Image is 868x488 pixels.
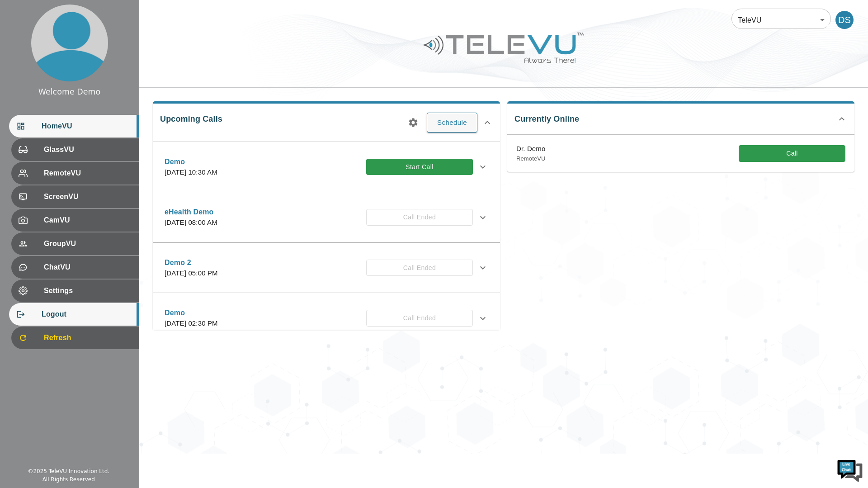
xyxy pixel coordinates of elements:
p: Dr. Demo [516,144,546,154]
p: Demo [165,308,218,318]
div: CamVU [11,209,139,232]
div: ChatVU [11,256,139,279]
p: [DATE] 02:30 PM [165,318,218,329]
button: Schedule [427,113,477,133]
p: RemoteVU [516,154,546,163]
div: eHealth Demo[DATE] 08:00 AMCall Ended [157,201,495,233]
span: Refresh [44,332,132,343]
p: [DATE] 05:00 PM [165,268,218,279]
img: d_736959983_company_1615157101543_736959983 [15,42,38,65]
span: HomeVU [42,121,132,132]
span: We're online! [52,114,125,205]
span: GroupVU [44,238,132,249]
div: All Rights Reserved [42,475,95,483]
p: [DATE] 08:00 AM [165,218,217,228]
p: Demo [165,156,217,167]
div: © 2025 TeleVU Innovation Ltd. [28,467,109,475]
span: Settings [44,285,132,296]
div: GlassVU [11,138,139,161]
button: Call [739,145,845,162]
div: HomeVU [9,115,139,137]
textarea: Type your message and hit 'Enter' [5,247,172,279]
div: Refresh [11,327,139,349]
button: Start Call [366,159,473,175]
div: Demo[DATE] 02:30 PMCall Ended [157,302,495,334]
div: Demo 2[DATE] 05:00 PMCall Ended [157,252,495,284]
div: Demo[DATE] 10:30 AMStart Call [157,151,495,183]
div: TeleVU [731,7,831,33]
div: Settings [11,280,139,302]
div: DS [835,11,854,29]
p: Demo 2 [165,257,218,268]
div: ScreenVU [11,185,139,208]
img: profile.png [31,5,108,81]
span: ChatVU [44,262,132,273]
p: eHealth Demo [165,207,217,218]
span: CamVU [44,215,132,226]
img: Logo [422,29,585,66]
span: ScreenVU [44,191,132,202]
span: GlassVU [44,144,132,155]
div: Welcome Demo [38,86,101,98]
span: RemoteVU [44,168,132,179]
div: RemoteVU [11,162,139,185]
div: Minimize live chat window [148,5,170,26]
img: Chat Widget [836,456,863,483]
div: Chat with us now [47,47,152,59]
div: Logout [9,303,139,326]
p: [DATE] 10:30 AM [165,167,217,178]
div: GroupVU [11,232,139,255]
span: Logout [42,309,132,320]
